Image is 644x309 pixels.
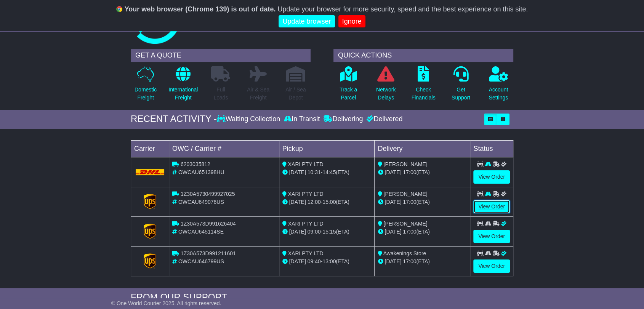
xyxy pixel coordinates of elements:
a: NetworkDelays [376,66,396,106]
span: 17:00 [403,229,416,235]
b: Your web browser (Chrome 139) is out of date. [125,5,276,13]
span: [DATE] [384,199,401,205]
span: OWCAU651398HU [178,169,224,175]
img: GetCarrierServiceLogo [144,194,157,209]
span: 17:00 [403,199,416,205]
a: CheckFinancials [411,66,436,106]
span: [DATE] [289,169,306,175]
span: [DATE] [289,258,306,264]
p: Full Loads [211,86,230,102]
div: (ETA) [378,228,467,236]
div: FROM OUR SUPPORT [131,292,513,303]
a: View Order [473,259,510,273]
span: 09:40 [308,258,321,264]
td: Carrier [131,140,169,157]
div: GET A QUOTE [131,49,311,62]
span: 1Z30A5730499927025 [181,191,235,197]
span: OWCAU646799US [178,258,224,264]
div: RECENT ACTIVITY - [131,114,217,125]
p: Air & Sea Freight [247,86,269,102]
a: View Order [473,200,510,213]
span: [DATE] [289,229,306,235]
span: [PERSON_NAME] [383,161,427,167]
span: [DATE] [289,199,306,205]
img: GetCarrierServiceLogo [144,224,157,239]
p: Track a Parcel [340,86,357,102]
span: 14:45 [322,169,336,175]
span: 6203035812 [181,161,210,167]
div: In Transit [282,115,322,123]
span: [PERSON_NAME] [383,191,427,197]
a: Update browser [279,15,335,28]
div: - (ETA) [282,228,372,236]
span: 15:15 [322,229,336,235]
p: Domestic Freight [135,86,157,102]
td: Delivery [375,140,470,157]
div: Delivered [365,115,402,123]
span: 09:00 [308,229,321,235]
span: 13:00 [322,258,336,264]
p: Network Delays [376,86,396,102]
p: International Freight [168,86,198,102]
div: (ETA) [378,198,467,206]
a: GetSupport [451,66,471,106]
a: DomesticFreight [134,66,157,106]
div: (ETA) [378,168,467,176]
span: [DATE] [384,258,401,264]
td: OWC / Carrier # [169,140,279,157]
p: Air / Sea Depot [285,86,306,102]
a: Track aParcel [339,66,357,106]
div: - (ETA) [282,198,372,206]
p: Check Financials [412,86,436,102]
span: [DATE] [384,169,401,175]
td: Status [470,140,513,157]
td: Pickup [279,140,375,157]
div: QUICK ACTIONS [333,49,513,62]
div: Delivering [322,115,365,123]
a: AccountSettings [489,66,509,106]
span: © One World Courier 2025. All rights reserved. [111,300,221,306]
div: - (ETA) [282,168,372,176]
span: XARI PTY LTD [288,161,324,167]
p: Get Support [452,86,470,102]
span: 1Z30A573D991626404 [181,221,236,227]
img: GetCarrierServiceLogo [144,253,157,269]
span: XARI PTY LTD [288,250,324,256]
span: Update your browser for more security, speed and the best experience on this site. [277,5,528,13]
span: [PERSON_NAME] [383,221,427,227]
a: View Order [473,230,510,243]
span: 15:00 [322,199,336,205]
span: XARI PTY LTD [288,221,324,227]
img: DHL.png [136,169,164,175]
p: Account Settings [489,86,508,102]
a: InternationalFreight [168,66,198,106]
div: (ETA) [378,258,467,266]
a: Ignore [338,15,365,28]
span: [DATE] [384,229,401,235]
span: 17:00 [403,169,416,175]
span: 10:31 [308,169,321,175]
span: 12:00 [308,199,321,205]
span: OWCAU645114SE [178,229,224,235]
a: View Order [473,170,510,184]
span: OWCAU649076US [178,199,224,205]
div: - (ETA) [282,258,372,266]
span: 17:00 [403,258,416,264]
span: XARI PTY LTD [288,191,324,197]
div: Waiting Collection [217,115,282,123]
span: Awakenings Store [383,250,426,256]
span: 1Z30A573D991211601 [181,250,236,256]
